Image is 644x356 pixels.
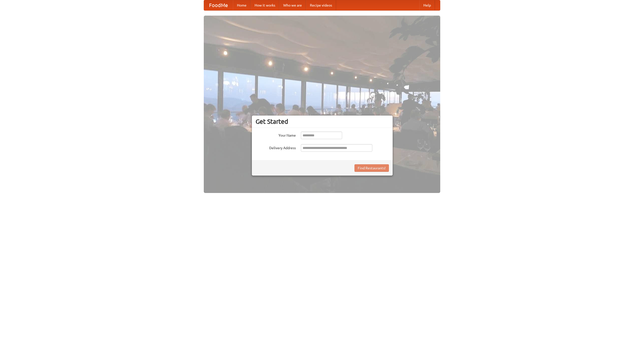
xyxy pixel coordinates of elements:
h3: Get Started [256,118,389,125]
a: Who we are [279,0,306,10]
button: Find Restaurants! [354,164,389,172]
label: Your Name [256,132,296,138]
a: Recipe videos [306,0,336,10]
a: FoodMe [204,0,233,10]
label: Delivery Address [256,144,296,150]
a: Home [233,0,251,10]
a: Help [419,0,435,10]
a: How it works [251,0,279,10]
